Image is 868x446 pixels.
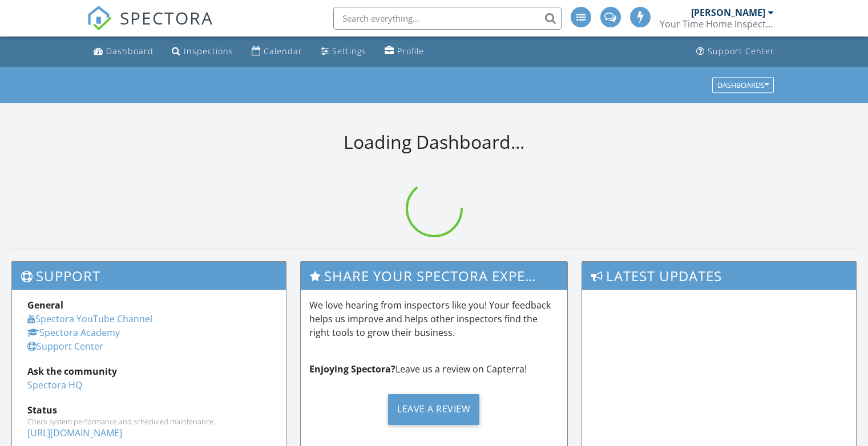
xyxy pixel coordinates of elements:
div: Your Time Home Inspections [660,18,774,30]
div: [PERSON_NAME] [691,7,765,18]
div: Calendar [264,46,302,56]
span: SPECTORA [120,6,213,30]
a: Spectora YouTube Channel [27,313,152,325]
a: Settings [316,41,371,62]
a: Calendar [247,41,307,62]
div: Profile [397,46,424,56]
a: Spectora HQ [27,379,82,391]
img: The Best Home Inspection Software - Spectora [87,6,112,31]
a: Spectora Academy [27,326,120,339]
div: Settings [332,46,366,56]
a: SPECTORA [87,15,213,39]
a: Leave a Review [309,385,559,433]
strong: Enjoying Spectora? [309,363,395,375]
a: Support Center [692,41,779,62]
a: Profile [380,41,429,62]
strong: General [27,299,63,311]
div: Ask the community [27,364,271,378]
a: Dashboard [89,41,158,62]
div: Status [27,403,271,417]
div: Inspections [184,46,233,56]
input: Search everything... [333,7,562,30]
a: Support Center [27,340,103,352]
div: Dashboard [106,46,154,56]
button: Dashboards [712,77,774,93]
div: Leave a Review [388,394,479,425]
a: [URL][DOMAIN_NAME] [27,427,122,439]
p: Leave us a review on Capterra! [309,362,559,376]
div: Support Center [708,46,774,56]
h3: Support [12,262,286,290]
div: Check system performance and scheduled maintenance. [27,417,271,426]
h3: Latest Updates [582,262,856,290]
p: We love hearing from inspectors like you! Your feedback helps us improve and helps other inspecto... [309,298,559,339]
h3: Share Your Spectora Experience [301,262,568,290]
a: Inspections [167,41,238,62]
div: Dashboards [717,81,769,89]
